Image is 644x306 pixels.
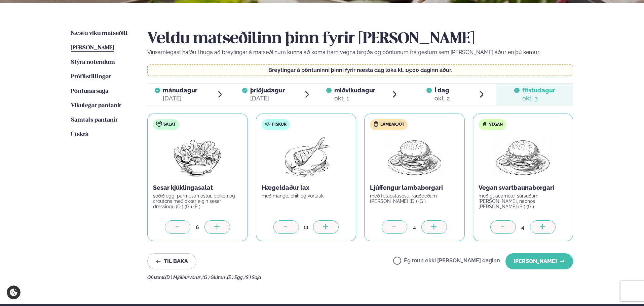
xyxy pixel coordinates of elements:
[71,74,111,80] span: Prófílstillingar
[262,193,351,199] p: með mangó, chilí og vorlauk
[190,223,204,231] div: 6
[153,184,242,192] p: Sesar kjúklingasalat
[71,73,111,81] a: Prófílstillingar
[147,275,573,280] div: Ofnæmi:
[71,30,128,38] a: Næstu viku matseðill
[71,45,114,51] span: [PERSON_NAME]
[71,116,118,124] a: Samtals pantanir
[373,121,379,127] img: Lamb.svg
[505,253,573,269] button: [PERSON_NAME]
[434,86,450,94] span: Í dag
[154,68,566,73] p: Breytingar á pöntuninni þinni fyrir næsta dag loka kl. 15:00 daginn áður.
[522,87,555,94] span: föstudagur
[163,122,176,127] span: Salat
[7,286,21,299] a: Cookie settings
[407,223,421,231] div: 4
[250,94,285,102] div: [DATE]
[147,253,196,269] button: Til baka
[334,87,375,94] span: miðvikudagur
[479,184,568,192] p: Vegan svartbaunaborgari
[380,122,404,127] span: Lambakjöt
[156,121,162,127] img: salad.svg
[71,44,114,52] a: [PERSON_NAME]
[250,87,285,94] span: þriðjudagur
[71,58,115,67] a: Stýra notendum
[370,184,459,192] p: Ljúffengur lambaborgari
[71,132,88,137] span: Útskrá
[334,94,375,102] div: okt. 1
[276,135,336,178] img: Fish.png
[299,223,313,231] div: 11
[71,103,121,108] span: Vikulegar pantanir
[272,122,287,127] span: Fiskur
[71,31,128,36] span: Næstu viku matseðill
[71,102,121,110] a: Vikulegar pantanir
[227,275,244,280] span: (E ) Egg ,
[153,193,242,209] p: soðið egg, parmesan ostur, beikon og croutons með okkar eigin sesar dressingu (D ) (G ) (E )
[493,135,553,178] img: Hamburger.png
[370,193,459,204] p: með fetaostasósu, rauðbeðum [PERSON_NAME] (D ) (G )
[71,59,115,65] span: Stýra notendum
[71,131,88,139] a: Útskrá
[163,94,197,102] div: [DATE]
[489,122,503,127] span: Vegan
[434,94,450,102] div: okt. 2
[482,121,487,127] img: Vegan.svg
[168,135,227,178] img: Salad.png
[163,87,197,94] span: mánudagur
[385,135,444,178] img: Hamburger.png
[244,275,261,280] span: (S ) Soja
[265,121,270,127] img: fish.svg
[165,275,202,280] span: (D ) Mjólkurvörur ,
[71,88,108,94] span: Pöntunarsaga
[522,94,555,102] div: okt. 3
[202,275,227,280] span: (G ) Glúten ,
[262,184,351,192] p: Hægeldaður lax
[516,223,530,231] div: 4
[479,193,568,209] p: með guacamole, súrsuðum [PERSON_NAME], nachos [PERSON_NAME] (S ) (G )
[147,48,573,56] p: Vinsamlegast hafðu í huga að breytingar á matseðlinum kunna að koma fram vegna birgða og pöntunum...
[71,87,108,95] a: Pöntunarsaga
[71,117,118,123] span: Samtals pantanir
[147,30,573,48] h2: Veldu matseðilinn þinn fyrir [PERSON_NAME]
